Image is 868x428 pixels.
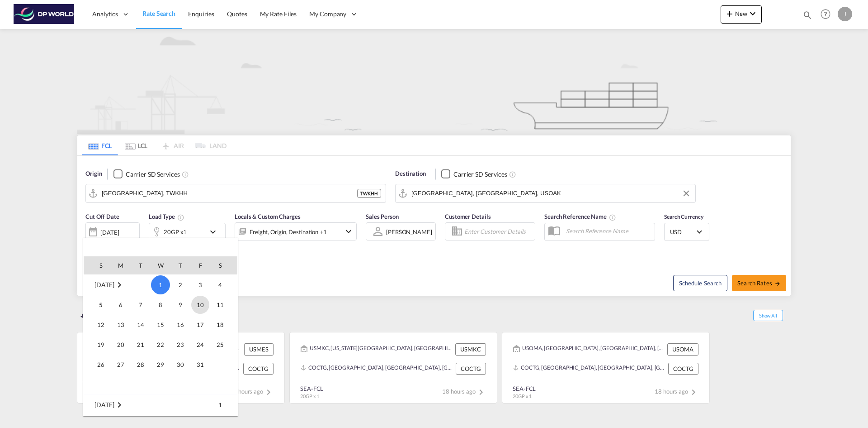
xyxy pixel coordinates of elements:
[171,276,189,294] span: 2
[112,356,130,374] span: 27
[84,315,111,335] td: Sunday October 12 2025
[211,276,229,294] span: 4
[190,275,210,295] td: Friday October 3 2025
[210,275,237,295] td: Saturday October 4 2025
[132,316,150,334] span: 14
[112,316,130,334] span: 13
[190,295,210,315] td: Friday October 10 2025
[84,375,237,395] tr: Week undefined
[111,335,131,355] td: Monday October 20 2025
[131,315,151,335] td: Tuesday October 14 2025
[84,315,237,335] tr: Week 3
[210,295,237,315] td: Saturday October 11 2025
[191,356,209,374] span: 31
[171,336,189,354] span: 23
[111,315,131,335] td: Monday October 13 2025
[92,356,110,374] span: 26
[151,256,170,274] th: W
[84,355,237,375] tr: Week 5
[111,256,131,274] th: M
[190,256,210,274] th: F
[170,355,190,375] td: Thursday October 30 2025
[171,296,189,314] span: 9
[210,395,237,415] td: Saturday November 1 2025
[191,316,209,334] span: 17
[191,296,209,314] span: 10
[170,335,190,355] td: Thursday October 23 2025
[170,275,190,295] td: Thursday October 2 2025
[131,295,151,315] td: Tuesday October 7 2025
[190,355,210,375] td: Friday October 31 2025
[131,355,151,375] td: Tuesday October 28 2025
[94,401,114,409] span: [DATE]
[151,315,170,335] td: Wednesday October 15 2025
[170,315,190,335] td: Thursday October 16 2025
[84,395,151,415] td: November 2025
[84,295,237,315] tr: Week 2
[132,336,150,354] span: 21
[151,275,170,294] span: 1
[84,275,237,295] tr: Week 1
[111,355,131,375] td: Monday October 27 2025
[191,336,209,354] span: 24
[151,295,170,315] td: Wednesday October 8 2025
[84,256,237,416] md-calendar: Calendar
[210,256,237,274] th: S
[151,336,170,354] span: 22
[131,256,151,274] th: T
[171,316,189,334] span: 16
[112,336,130,354] span: 20
[84,256,111,274] th: S
[92,336,110,354] span: 19
[94,281,114,289] span: [DATE]
[211,396,229,414] span: 1
[84,295,111,315] td: Sunday October 5 2025
[151,296,170,314] span: 8
[84,275,151,295] td: October 2025
[151,275,170,295] td: Wednesday October 1 2025
[191,276,209,294] span: 3
[211,336,229,354] span: 25
[84,355,111,375] td: Sunday October 26 2025
[84,395,237,415] tr: Week 1
[84,335,237,355] tr: Week 4
[210,335,237,355] td: Saturday October 25 2025
[112,296,130,314] span: 6
[151,355,170,375] td: Wednesday October 29 2025
[190,315,210,335] td: Friday October 17 2025
[84,335,111,355] td: Sunday October 19 2025
[132,296,150,314] span: 7
[131,335,151,355] td: Tuesday October 21 2025
[171,356,189,374] span: 30
[210,315,237,335] td: Saturday October 18 2025
[132,356,150,374] span: 28
[92,316,110,334] span: 12
[211,296,229,314] span: 11
[151,356,170,374] span: 29
[111,295,131,315] td: Monday October 6 2025
[151,335,170,355] td: Wednesday October 22 2025
[170,295,190,315] td: Thursday October 9 2025
[170,256,190,274] th: T
[151,316,170,334] span: 15
[190,335,210,355] td: Friday October 24 2025
[92,296,110,314] span: 5
[211,316,229,334] span: 18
